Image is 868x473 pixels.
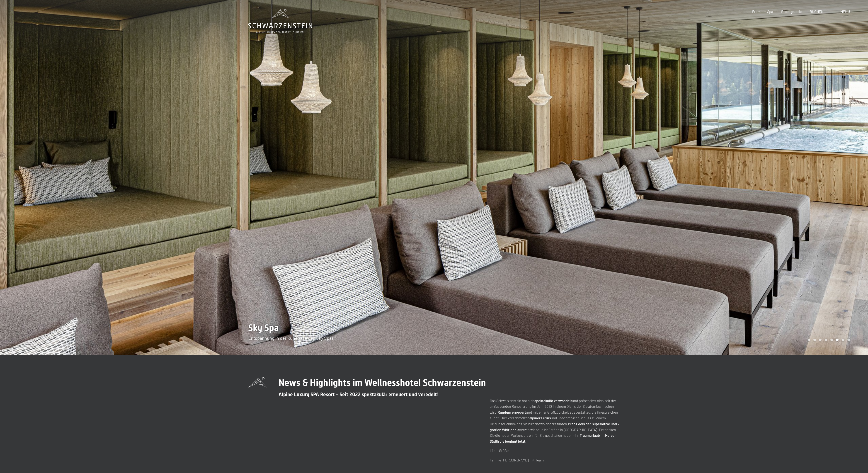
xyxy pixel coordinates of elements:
div: Carousel Page 8 [847,339,850,341]
strong: Ihr Traumurlaub im Herzen Südtirols beginnt jetzt. [490,433,616,443]
strong: alpiner Luxus [529,416,551,420]
a: Bildergalerie [781,9,802,14]
div: Carousel Page 7 [842,339,844,341]
div: Carousel Pagination [806,339,850,341]
p: Liebe Grüße [490,448,620,454]
span: News & Highlights im Wellnesshotel Schwarzenstein [279,377,486,388]
div: Carousel Page 3 [819,339,822,341]
strong: Mit 3 Pools der Superlative und 2 großen Whirlpools [490,422,620,432]
p: Das Schwarzenstein hat sich und präsentiert sich seit der umfassenden Renovierung im Jahr 2022 in... [490,398,620,444]
div: Carousel Page 2 [813,339,816,341]
a: BUCHEN [810,9,824,14]
strong: spektakulär verwandelt [534,398,572,403]
div: Carousel Page 6 (Current Slide) [836,339,839,341]
div: Carousel Page 5 [830,339,833,341]
p: Familie [PERSON_NAME] mit Team [490,457,620,463]
div: Carousel Page 1 [808,339,810,341]
span: Alpine Luxury SPA Resort – Seit 2022 spektakulär erneuert und veredelt! [279,392,439,397]
strong: Rundum erneuert [498,410,526,414]
a: Premium Spa [752,9,773,14]
div: Carousel Page 4 [825,339,827,341]
span: Menü [840,9,850,14]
